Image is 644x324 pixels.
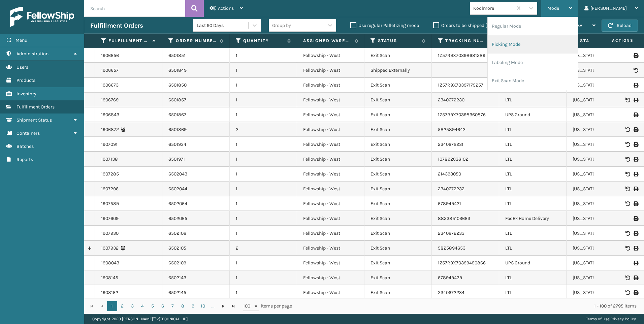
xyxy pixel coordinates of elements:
td: LTL [499,152,567,167]
i: Void BOL [625,142,630,147]
i: Print BOL [634,246,638,251]
a: Go to the last page [228,301,238,311]
a: 1 [107,301,117,311]
i: Void BOL [625,127,630,132]
td: [US_STATE] [567,285,634,300]
img: logo [10,7,74,27]
span: Menu [15,37,27,43]
a: 882385103663 [438,216,470,221]
label: Use regular Palletizing mode [350,23,419,28]
a: 1907296 [101,186,119,192]
span: Go to the last page [231,303,236,309]
li: Picking Mode [488,35,578,54]
td: 1 [230,137,297,152]
td: 107892636102 [432,152,499,167]
td: 6502044 [162,182,230,196]
td: [US_STATE] [567,270,634,285]
a: 1908043 [101,260,119,266]
td: Fellowship - West [297,182,364,196]
i: Print BOL [634,231,638,236]
td: 2340672233 [432,226,499,241]
td: LTL [499,196,567,211]
td: Fellowship - West [297,270,364,285]
a: 3 [127,301,137,311]
a: 1907932 [101,245,119,252]
td: 1 [230,211,297,226]
div: Group by [272,22,291,29]
td: UPS Ground [499,256,567,270]
span: Containers [17,130,40,136]
td: Fellowship - West [297,152,364,167]
td: Fellowship - West [297,93,364,107]
div: | [586,314,636,324]
i: Print Label [634,83,638,88]
td: Fellowship - West [297,211,364,226]
td: 1 [230,285,297,300]
td: Exit Scan [364,226,432,241]
a: 1907589 [101,200,119,207]
i: Print Label [634,112,638,117]
label: State [580,38,621,44]
span: Fulfillment Orders [17,104,55,110]
td: 2340672232 [432,182,499,196]
td: [US_STATE] [567,152,634,167]
label: Order Number [176,38,217,44]
a: 1906769 [101,97,119,103]
a: 8 [178,301,188,311]
td: Fellowship - West [297,226,364,241]
td: Exit Scan [364,93,432,107]
a: 1Z57R9X70397175257 [438,82,483,88]
td: Exit Scan [364,270,432,285]
td: [US_STATE] [567,167,634,182]
td: 6502145 [162,285,230,300]
li: Exit Scan Mode [488,72,578,90]
td: 6501849 [162,63,230,78]
td: Shipped Externally [364,63,432,78]
a: 1907091 [101,141,118,148]
td: 2340672234 [432,285,499,300]
i: Void BOL [634,68,638,73]
td: 678949421 [432,196,499,211]
a: 1908162 [101,289,118,296]
a: 1908145 [101,274,118,281]
i: Print BOL [634,276,638,280]
td: Exit Scan [364,167,432,182]
a: 1906843 [101,111,119,118]
i: Print BOL [634,127,638,132]
td: Exit Scan [364,152,432,167]
td: 678949439 [432,270,499,285]
span: Inventory [17,91,36,97]
td: Fellowship - West [297,167,364,182]
td: LTL [499,226,567,241]
a: 7 [168,301,178,311]
td: [US_STATE] [567,182,634,196]
td: [US_STATE] [567,107,634,122]
a: 1Z57R9X70399450866 [438,260,486,266]
span: Products [17,77,35,83]
a: 1906872 [101,126,119,133]
td: 2 [230,122,297,137]
td: 2 [230,241,297,256]
i: Print Label [634,261,638,265]
td: 6502109 [162,256,230,270]
td: LTL [499,137,567,152]
span: 100 [243,303,253,310]
td: Exit Scan [364,137,432,152]
td: 1 [230,270,297,285]
label: Quantity [243,38,284,44]
td: 5825894653 [432,241,499,256]
td: [US_STATE] [567,137,634,152]
span: Batches [17,143,34,149]
div: Last 90 Days [197,22,249,29]
td: Fellowship - West [297,48,364,63]
li: Labeling Mode [488,54,578,72]
a: 1Z57R9X70398681289 [438,53,485,58]
span: Shipment Status [17,117,52,123]
i: Print BOL [634,201,638,206]
a: 1907285 [101,171,119,177]
td: Fellowship - West [297,63,364,78]
td: Exit Scan [364,256,432,270]
td: [US_STATE] [567,196,634,211]
td: 1 [230,63,297,78]
a: 2 [117,301,127,311]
